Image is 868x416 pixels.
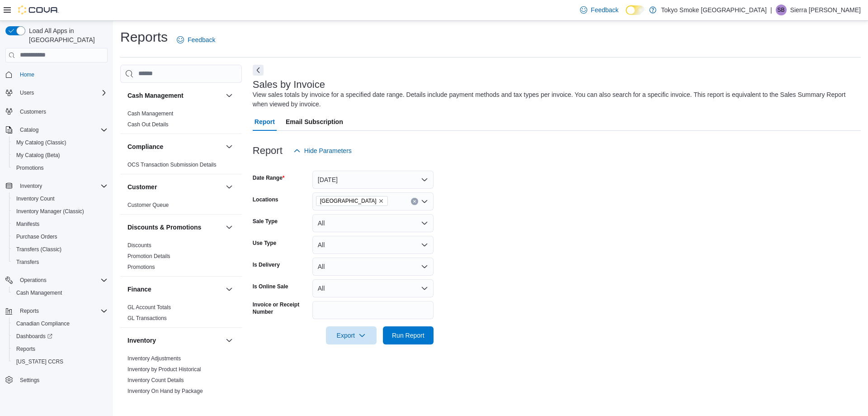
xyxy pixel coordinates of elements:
[13,244,108,255] span: Transfers (Classic)
[127,253,170,260] span: Promotion Details
[661,5,767,15] p: Tokyo Smoke [GEOGRAPHIC_DATA]
[5,64,108,410] nav: Complex example
[253,174,285,182] label: Date Range
[2,180,111,192] button: Inventory
[127,182,222,191] button: Customer
[16,258,39,266] span: Transfers
[2,68,111,81] button: Home
[120,240,242,276] div: Discounts & Promotions
[127,315,167,322] span: GL Transactions
[127,110,173,117] a: Cash Management
[9,205,111,218] button: Inventory Manager (Classic)
[20,377,39,384] span: Settings
[13,318,73,329] a: Canadian Compliance
[312,171,434,189] button: [DATE]
[20,307,39,315] span: Reports
[13,318,108,329] span: Canadian Compliance
[253,239,276,247] label: Use Type
[770,5,772,15] p: |
[127,242,151,249] a: Discounts
[13,163,108,173] span: Promotions
[13,163,47,173] a: Promotions
[120,108,242,134] div: Cash Management
[173,31,219,49] a: Feedback
[127,242,151,249] span: Discounts
[13,150,64,161] a: My Catalog (Beta)
[127,387,203,395] span: Inventory On Hand by Package
[576,1,622,19] a: Feedback
[13,231,61,242] a: Purchase Orders
[16,124,108,135] span: Catalog
[9,149,111,162] button: My Catalog (Beta)
[20,108,46,115] span: Customers
[16,139,66,146] span: My Catalog (Classic)
[16,358,63,365] span: [US_STATE] CCRS
[2,373,111,387] button: Settings
[127,91,222,100] button: Cash Management
[127,223,201,232] h3: Discounts & Promotions
[127,142,222,151] button: Compliance
[16,306,42,316] button: Reports
[16,208,84,215] span: Inventory Manager (Classic)
[286,113,343,131] span: Email Subscription
[2,86,111,99] button: Users
[253,145,283,156] h3: Report
[16,195,55,202] span: Inventory Count
[16,124,42,135] button: Catalog
[316,196,388,206] span: Thunder Bay Memorial
[9,243,111,256] button: Transfers (Classic)
[253,283,288,290] label: Is Online Sale
[13,206,88,217] a: Inventory Manager (Classic)
[127,263,155,271] span: Promotions
[9,162,111,174] button: Promotions
[16,375,43,386] a: Settings
[224,182,235,192] button: Customer
[255,113,275,131] span: Report
[290,142,355,160] button: Hide Parameters
[127,388,203,394] a: Inventory On Hand by Package
[13,344,108,354] span: Reports
[626,5,645,15] input: Dark Mode
[2,305,111,317] button: Reports
[188,35,215,44] span: Feedback
[2,105,111,118] button: Customers
[9,287,111,299] button: Cash Management
[253,261,280,268] label: Is Delivery
[20,89,34,96] span: Users
[127,121,169,128] a: Cash Out Details
[411,198,418,205] button: Clear input
[16,320,70,327] span: Canadian Compliance
[591,5,618,14] span: Feedback
[20,126,38,134] span: Catalog
[16,246,61,253] span: Transfers (Classic)
[16,289,62,296] span: Cash Management
[16,275,108,286] span: Operations
[127,142,163,151] h3: Compliance
[127,223,222,232] button: Discounts & Promotions
[16,181,46,191] button: Inventory
[120,28,168,46] h1: Reports
[127,161,217,168] span: OCS Transaction Submission Details
[127,285,151,294] h3: Finance
[16,220,39,228] span: Manifests
[2,124,111,136] button: Catalog
[253,218,278,225] label: Sale Type
[9,343,111,355] button: Reports
[16,106,50,117] a: Customers
[320,196,377,206] span: [GEOGRAPHIC_DATA]
[127,377,184,384] span: Inventory Count Details
[312,258,434,276] button: All
[13,257,42,268] a: Transfers
[127,377,184,383] a: Inventory Count Details
[13,206,108,217] span: Inventory Manager (Classic)
[16,306,108,316] span: Reports
[9,218,111,230] button: Manifests
[120,302,242,327] div: Finance
[127,355,181,362] a: Inventory Adjustments
[253,65,264,76] button: Next
[9,256,111,268] button: Transfers
[16,105,108,117] span: Customers
[13,219,43,230] a: Manifests
[127,202,169,208] a: Customer Queue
